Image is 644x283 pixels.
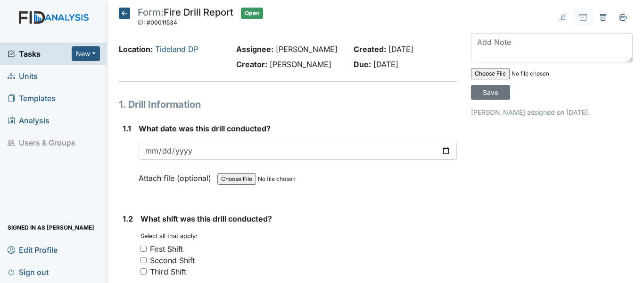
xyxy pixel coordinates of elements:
[123,213,133,224] label: 1.2
[139,167,215,184] label: Attach file (optional)
[140,257,147,263] input: Second Shift
[354,60,371,69] strong: Due:
[354,44,386,54] strong: Created:
[119,97,457,111] h1: 1. Drill Information
[119,44,153,54] strong: Location:
[123,123,131,134] label: 1.1
[270,60,331,69] span: [PERSON_NAME]
[8,69,38,83] span: Units
[388,44,413,54] span: [DATE]
[471,85,510,100] input: Save
[8,48,72,60] a: Tasks
[140,246,147,252] input: First Shift
[138,8,233,28] div: Fire Drill Report
[72,46,100,61] button: New
[236,44,273,54] strong: Assignee:
[8,265,49,279] span: Sign out
[139,124,271,133] span: What date was this drill conducted?
[373,60,398,69] span: [DATE]
[147,19,177,26] span: #00011534
[241,8,263,19] span: Open
[150,266,186,277] div: Third Shift
[140,214,272,223] span: What shift was this drill conducted?
[236,60,267,69] strong: Creator:
[155,44,198,54] a: Tideland DP
[276,44,338,54] span: [PERSON_NAME]
[471,107,633,117] p: [PERSON_NAME] assigned on [DATE].
[8,91,56,105] span: Templates
[8,242,58,257] span: Edit Profile
[138,19,145,26] span: ID:
[140,268,147,274] input: Third Shift
[8,113,50,128] span: Analysis
[138,7,164,18] span: Form:
[140,232,198,240] small: Select all that apply:
[150,255,195,266] div: Second Shift
[150,243,183,255] div: First Shift
[8,220,94,235] span: Signed in as [PERSON_NAME]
